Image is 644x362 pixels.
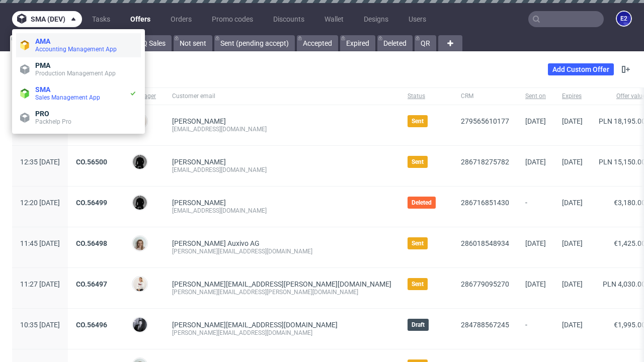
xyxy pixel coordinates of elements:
[172,166,391,174] div: [EMAIL_ADDRESS][DOMAIN_NAME]
[172,329,391,337] div: [PERSON_NAME][EMAIL_ADDRESS][DOMAIN_NAME]
[377,35,413,51] a: Deleted
[20,280,60,288] span: 11:27 [DATE]
[35,94,100,101] span: Sales Management App
[562,92,583,101] span: Expires
[133,196,147,210] img: Dawid Urbanowicz
[16,57,141,81] a: PMAProduction Management App
[172,92,391,101] span: Customer email
[134,35,172,51] a: IQ Sales
[133,236,147,250] img: Monika Poźniak
[562,239,583,247] span: [DATE]
[412,280,424,288] span: Sent
[172,199,226,207] a: [PERSON_NAME]
[172,117,226,125] a: [PERSON_NAME]
[461,321,509,329] a: 284788567245
[461,158,509,166] a: 286718275782
[340,35,375,51] a: Expired
[76,199,107,207] a: CO.56499
[358,11,394,27] a: Designs
[35,46,117,53] span: Accounting Management App
[412,199,432,207] span: Deleted
[206,11,259,27] a: Promo codes
[165,11,198,27] a: Orders
[562,280,583,288] span: [DATE]
[525,92,546,101] span: Sent on
[10,35,39,51] a: All
[174,35,212,51] a: Not sent
[267,11,310,27] a: Discounts
[20,239,60,247] span: 11:45 [DATE]
[172,125,391,133] div: [EMAIL_ADDRESS][DOMAIN_NAME]
[20,158,60,166] span: 12:35 [DATE]
[412,239,424,247] span: Sent
[31,16,65,23] span: sma (dev)
[525,117,546,125] span: [DATE]
[415,35,436,51] a: QR
[35,70,116,77] span: Production Management App
[35,37,50,45] span: AMA
[461,239,509,247] a: 286018548934
[525,321,546,337] span: -
[20,199,60,207] span: 12:20 [DATE]
[35,85,50,94] span: SMA
[412,158,424,166] span: Sent
[76,239,107,247] a: CO.56498
[172,239,260,247] a: [PERSON_NAME] Auxivo AG
[35,118,71,125] span: Packhelp Pro
[617,12,631,26] figcaption: e2
[172,280,391,288] span: [PERSON_NAME][EMAIL_ADDRESS][PERSON_NAME][DOMAIN_NAME]
[133,155,147,169] img: Dawid Urbanowicz
[76,158,107,166] a: CO.56500
[525,158,546,166] span: [DATE]
[20,321,60,329] span: 10:35 [DATE]
[403,11,432,27] a: Users
[76,321,107,329] a: CO.56496
[86,11,116,27] a: Tasks
[548,63,614,75] a: Add Custom Offer
[172,247,391,255] div: [PERSON_NAME][EMAIL_ADDRESS][DOMAIN_NAME]
[214,35,295,51] a: Sent (pending accept)
[525,280,546,288] span: [DATE]
[461,117,509,125] a: 279565610177
[408,92,445,101] span: Status
[562,158,583,166] span: [DATE]
[412,321,425,329] span: Draft
[318,11,350,27] a: Wallet
[461,199,509,207] a: 286716851430
[35,110,49,118] span: PRO
[525,199,546,215] span: -
[124,11,156,27] a: Offers
[461,92,509,101] span: CRM
[16,106,141,130] a: PROPackhelp Pro
[172,207,391,215] div: [EMAIL_ADDRESS][DOMAIN_NAME]
[35,61,50,69] span: PMA
[172,321,338,329] span: [PERSON_NAME][EMAIL_ADDRESS][DOMAIN_NAME]
[562,199,583,207] span: [DATE]
[562,321,583,329] span: [DATE]
[412,117,424,125] span: Sent
[16,33,141,57] a: AMAAccounting Management App
[172,158,226,166] a: [PERSON_NAME]
[297,35,338,51] a: Accepted
[133,318,147,332] img: Philippe Dubuy
[562,117,583,125] span: [DATE]
[525,239,546,247] span: [DATE]
[76,280,107,288] a: CO.56497
[133,277,147,291] img: Mari Fok
[461,280,509,288] a: 286779095270
[172,288,391,296] div: [PERSON_NAME][EMAIL_ADDRESS][PERSON_NAME][DOMAIN_NAME]
[12,11,82,27] button: sma (dev)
